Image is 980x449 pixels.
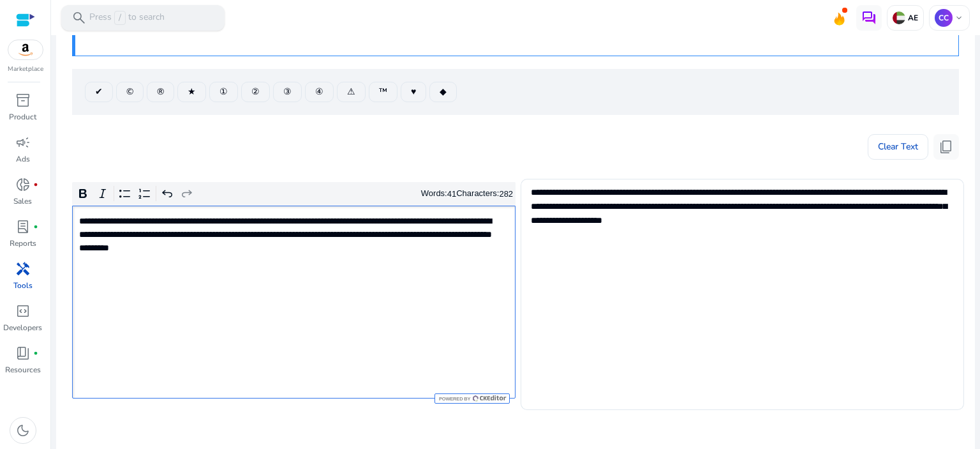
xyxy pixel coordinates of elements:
[251,85,260,98] span: ②
[188,85,196,98] span: ★
[5,364,41,376] p: Resources
[10,238,36,249] p: Reports
[72,182,516,206] div: Editor toolbar
[283,85,292,98] span: ③
[954,13,964,23] span: keyboard_arrow_down
[315,85,323,98] span: ④
[15,261,31,277] span: handyman
[89,11,165,25] p: Press to search
[126,85,133,98] span: ©
[379,85,387,98] span: ™
[905,13,918,23] p: AE
[933,134,959,160] button: content_copy
[305,82,334,102] button: ④
[15,346,31,361] span: book_4
[72,206,516,399] div: Rich Text Editor. Editing area: main. Press Alt+0 for help.
[219,85,228,98] span: ①
[935,9,953,27] p: CC
[369,82,397,102] button: ™
[85,82,113,102] button: ✔
[147,82,174,102] button: ®
[411,85,416,98] span: ♥
[209,82,238,102] button: ①
[421,186,513,202] div: Words: Characters:
[15,219,31,234] span: lab_profile
[33,351,38,356] span: fiber_manual_record
[868,134,928,160] button: Clear Text
[15,135,31,150] span: campaign
[71,10,87,26] span: search
[273,82,302,102] button: ③
[438,396,470,402] span: Powered by
[116,82,144,102] button: ©
[177,82,206,102] button: ★
[337,82,366,102] button: ⚠
[15,177,31,192] span: donut_small
[241,82,270,102] button: ②
[13,280,33,291] p: Tools
[499,189,513,199] label: 282
[16,153,30,165] p: Ads
[9,111,36,123] p: Product
[878,134,918,160] span: Clear Text
[3,322,42,333] p: Developers
[33,224,38,229] span: fiber_manual_record
[15,93,31,108] span: inventory_2
[13,195,32,207] p: Sales
[114,11,126,25] span: /
[157,85,164,98] span: ®
[429,82,457,102] button: ◆
[33,182,38,187] span: fiber_manual_record
[347,85,355,98] span: ⚠
[95,85,103,98] span: ✔
[939,139,954,155] span: content_copy
[8,40,43,59] img: amazon.svg
[15,303,31,319] span: code_blocks
[401,82,426,102] button: ♥
[15,423,31,438] span: dark_mode
[8,65,43,74] p: Marketplace
[893,11,905,24] img: ae.svg
[440,85,447,98] span: ◆
[447,189,456,199] label: 41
